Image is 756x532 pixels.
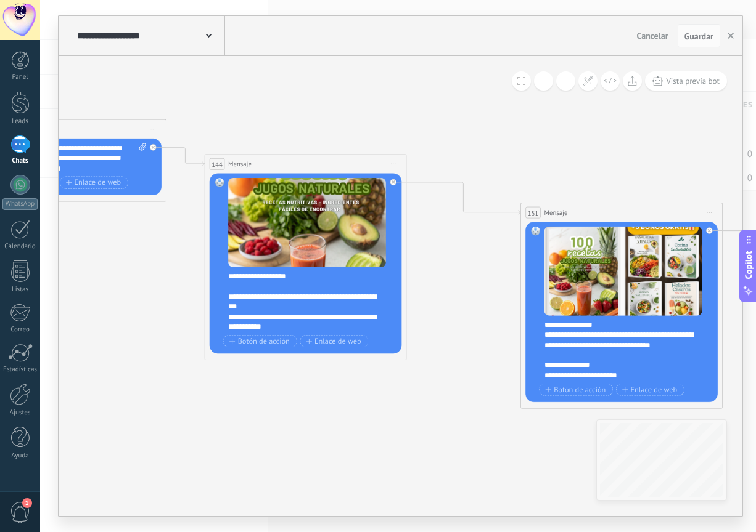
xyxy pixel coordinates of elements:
[2,118,38,126] div: Leads
[637,30,668,41] span: Cancelar
[2,198,38,210] div: WhatsApp
[228,159,252,169] span: Mensaje
[2,366,38,374] div: Estadísticas
[666,76,720,86] span: Vista previa bot
[60,176,128,189] button: Enlace de web
[632,26,673,45] button: Cancelar
[212,160,222,169] span: 144
[2,243,38,251] div: Calendario
[223,335,297,348] button: Botón de acción
[2,326,38,334] div: Correo
[528,209,538,217] span: 151
[616,384,684,397] button: Enlace de web
[545,385,606,393] span: Botón de acción
[306,337,361,345] span: Enlace de web
[2,452,38,460] div: Ayuda
[742,251,755,280] span: Copilot
[684,32,713,41] span: Guardar
[66,179,121,187] span: Enlace de web
[228,178,386,267] img: a0ff799e-1b05-4a01-a5fa-66b45c2a618c
[300,335,368,348] button: Enlace de web
[2,73,38,81] div: Panel
[544,227,702,316] img: bacd2274-e2a1-4197-aa9f-6d936a3d5127
[678,24,720,47] button: Guardar
[2,409,38,417] div: Ajustes
[539,384,612,397] button: Botón de acción
[622,385,678,393] span: Enlace de web
[645,71,727,91] button: Vista previa bot
[229,337,290,345] span: Botón de acción
[2,157,38,165] div: Chats
[544,208,568,217] span: Mensaje
[22,498,32,508] span: 1
[2,286,38,294] div: Listas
